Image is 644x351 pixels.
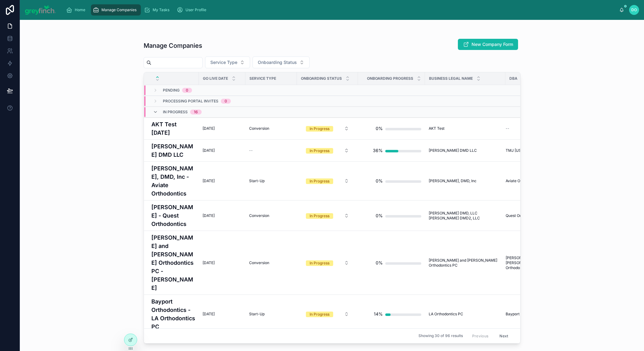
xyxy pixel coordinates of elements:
[203,312,215,317] span: [DATE]
[376,209,383,222] div: 0%
[301,123,354,134] a: Select Button
[472,41,513,47] span: New Company Form
[362,122,421,135] a: 0%
[310,213,329,219] div: In Progress
[186,88,188,93] div: 0
[429,76,473,81] span: Business Legal Name
[151,203,195,228] a: [PERSON_NAME] - Quest Orthodontics
[203,76,228,81] span: Go Live Date
[64,4,90,16] a: Home
[249,178,293,183] a: Start-Up
[203,178,215,183] span: [DATE]
[25,5,56,15] img: App logo
[301,145,354,156] button: Select Button
[61,3,619,17] div: scrollable content
[509,76,517,81] span: DBA
[506,255,553,270] a: [PERSON_NAME] and [PERSON_NAME] Orthodontics PC
[373,144,383,157] div: 36%
[310,260,329,266] div: In Progress
[163,110,188,115] span: In Progress
[362,257,421,269] a: 0%
[153,7,169,12] span: My Tasks
[203,213,215,218] span: [DATE]
[301,175,354,187] a: Select Button
[186,7,206,12] span: User Profile
[151,164,195,198] a: [PERSON_NAME], DMD, Inc - Aviate Orthodontics
[506,178,553,183] a: Aviate Orthodontics
[225,99,227,104] div: 0
[429,211,502,221] a: [PERSON_NAME] DMD, LLC [PERSON_NAME] DMD2, LLC
[301,123,354,134] button: Select Button
[495,331,512,341] button: Next
[506,213,539,218] span: Quest Orthodontics
[310,312,329,317] div: In Progress
[249,213,269,218] span: Conversion
[249,76,276,81] span: Service Type
[163,99,218,104] span: Processing Portal Invites
[249,148,253,153] span: --
[249,126,293,131] a: Conversion
[429,178,476,183] span: [PERSON_NAME], DMD, Inc
[506,126,509,131] span: --
[249,312,265,317] span: Start-Up
[249,312,293,317] a: Start-Up
[310,148,329,154] div: In Progress
[203,213,242,218] a: [DATE]
[376,257,383,269] div: 0%
[203,260,215,265] span: [DATE]
[506,178,540,183] span: Aviate Orthodontics
[142,4,174,16] a: My Tasks
[362,308,421,320] a: 14%
[301,210,354,222] a: Select Button
[163,88,180,93] span: Pending
[253,56,310,68] button: Select Button
[151,297,195,331] a: Bayport Orthodontics - LA Orthodontics PC
[376,175,383,187] div: 0%
[418,334,463,339] span: Showing 30 of 96 results
[376,122,383,135] div: 0%
[429,312,463,317] span: LA Orthodontics PC
[429,312,502,317] a: LA Orthodontics PC
[249,260,293,265] a: Conversion
[151,120,195,137] h4: AKT Test [DATE]
[506,148,535,153] span: TMJ [US_STATE]
[631,7,637,12] span: DO
[203,312,242,317] a: [DATE]
[249,178,265,183] span: Start-Up
[249,213,293,218] a: Conversion
[310,178,329,184] div: In Progress
[301,175,354,187] button: Select Button
[429,126,502,131] a: AKT Test
[301,145,354,156] a: Select Button
[362,175,421,187] a: 0%
[429,178,502,183] a: [PERSON_NAME], DMD, Inc
[458,39,518,50] button: New Company Form
[203,260,242,265] a: [DATE]
[175,4,211,16] a: User Profile
[210,59,237,65] span: Service Type
[429,148,502,153] a: [PERSON_NAME] DMD LLC
[301,308,354,320] a: Select Button
[310,126,329,132] div: In Progress
[203,148,242,153] a: [DATE]
[429,148,477,153] span: [PERSON_NAME] DMD LLC
[249,126,269,131] span: Conversion
[301,308,354,320] button: Select Button
[91,4,141,16] a: Manage Companies
[429,258,502,268] a: [PERSON_NAME] and [PERSON_NAME] Orthodontics PC
[301,257,354,269] a: Select Button
[151,233,195,292] h4: [PERSON_NAME] and [PERSON_NAME] Orthodontics PC - [PERSON_NAME]
[151,142,195,159] a: [PERSON_NAME] DMD LLC
[101,7,136,12] span: Manage Companies
[75,7,85,12] span: Home
[203,148,215,153] span: [DATE]
[249,148,293,153] a: --
[258,59,297,65] span: Onboarding Status
[144,41,202,50] h1: Manage Companies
